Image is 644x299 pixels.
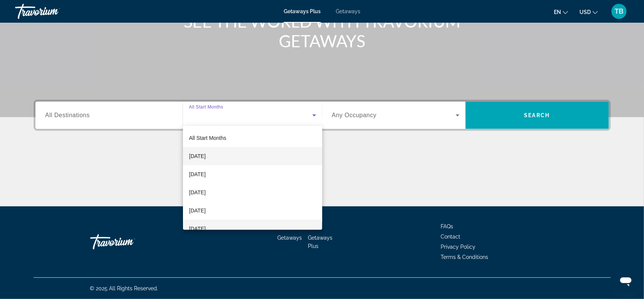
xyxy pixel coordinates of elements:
[189,135,226,141] span: All Start Months
[189,224,206,233] span: [DATE]
[189,170,206,179] span: [DATE]
[189,152,206,161] span: [DATE]
[189,206,206,215] span: [DATE]
[189,188,206,197] span: [DATE]
[614,269,638,293] iframe: Button to launch messaging window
